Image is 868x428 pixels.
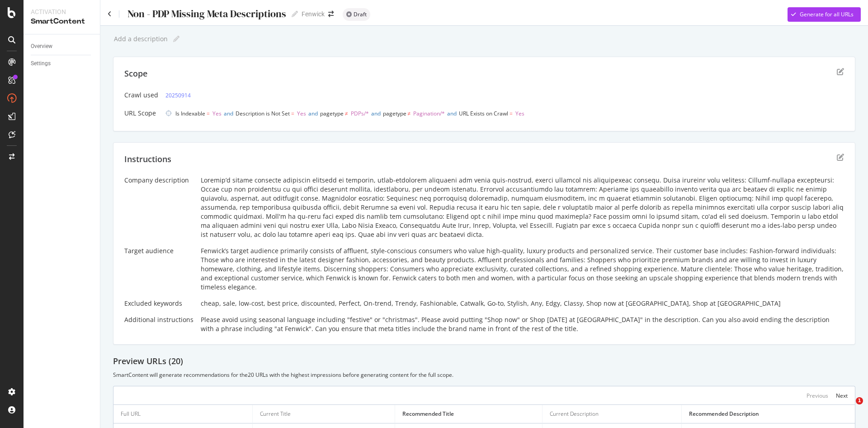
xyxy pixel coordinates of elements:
[343,8,370,21] div: neutral label
[31,16,93,27] div: SmartContent
[113,356,855,367] div: Preview URLs ( 20 )
[31,59,51,68] div: Settings
[328,11,334,17] div: arrow-right-arrow-left
[31,42,94,51] a: Overview
[201,299,844,308] div: cheap, sale, low-cost, best price, discounted, Perfect, On-trend, Trendy, Fashionable, Catwalk, G...
[345,110,348,117] span: ≠
[408,110,411,117] span: ≠
[413,110,445,117] span: Pagination/*
[175,110,205,117] span: Is Indexable
[354,12,367,17] span: Draft
[837,154,844,161] div: edit
[124,154,171,165] div: Instructions
[31,59,94,68] a: Settings
[836,392,848,399] div: Next
[207,110,210,117] span: =
[447,110,457,117] span: and
[402,410,454,418] div: Recommended Title
[124,68,147,80] div: Scope
[260,410,291,418] div: Current Title
[807,392,828,399] div: Previous
[201,246,844,292] div: Fenwick’s target audience primarily consists of affluent, style-conscious consumers who value hig...
[837,397,859,419] iframe: Intercom live chat
[201,176,844,239] div: Loremip’d sitame consecte adipiscin elitsedd ei temporin, utlab-etdolorem aliquaeni adm venia qui...
[550,410,599,418] div: Current Description
[800,10,854,18] div: Generate for all URLs
[236,110,290,117] span: Description is Not Set
[113,371,855,379] div: SmartContent will generate recommendations for the 20 URLs with the highest impressions before ge...
[124,246,193,255] div: Target audience
[383,110,406,117] span: pagetype
[127,8,286,19] div: Non - PDP Missing Meta Descriptions
[459,110,508,117] span: URL Exists on Crawl
[124,315,193,324] div: Additional instructions
[173,36,179,42] i: Edit report name
[212,110,222,117] span: Yes
[124,109,158,118] div: URL Scope
[113,35,168,43] div: Add a description
[509,110,513,117] span: =
[297,110,306,117] span: Yes
[31,7,93,16] div: Activation
[124,176,193,185] div: Company description
[124,299,193,308] div: Excluded keywords
[836,390,848,401] button: Next
[124,91,158,100] div: Crawl used
[108,11,112,17] a: Click to go back
[788,7,861,22] button: Generate for all URLs
[121,410,141,418] div: Full URL
[320,110,344,117] span: pagetype
[856,397,863,404] span: 1
[515,110,524,117] span: Yes
[291,110,294,117] span: =
[201,315,844,333] div: Please avoid using seasonal language including "festive" or "christmas". Please avoid putting "Sh...
[837,68,844,75] div: edit
[371,110,381,117] span: and
[165,91,191,100] a: 20250914
[351,110,369,117] span: PDPs/*
[302,10,325,19] div: Fenwick
[31,42,52,51] div: Overview
[807,390,828,401] button: Previous
[224,110,233,117] span: and
[292,11,298,17] i: Edit report name
[689,410,759,418] div: Recommended Description
[308,110,318,117] span: and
